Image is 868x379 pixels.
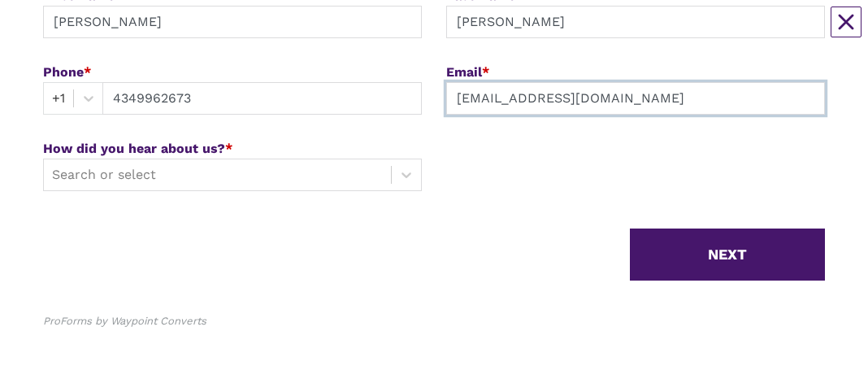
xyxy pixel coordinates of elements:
button: NEXT [630,229,825,281]
div: ProForms by Waypoint Converts [43,313,206,329]
span: Phone [43,64,84,80]
span: Email [446,64,482,80]
span: How did you hear about us? [43,141,225,156]
button: Close [831,7,861,37]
